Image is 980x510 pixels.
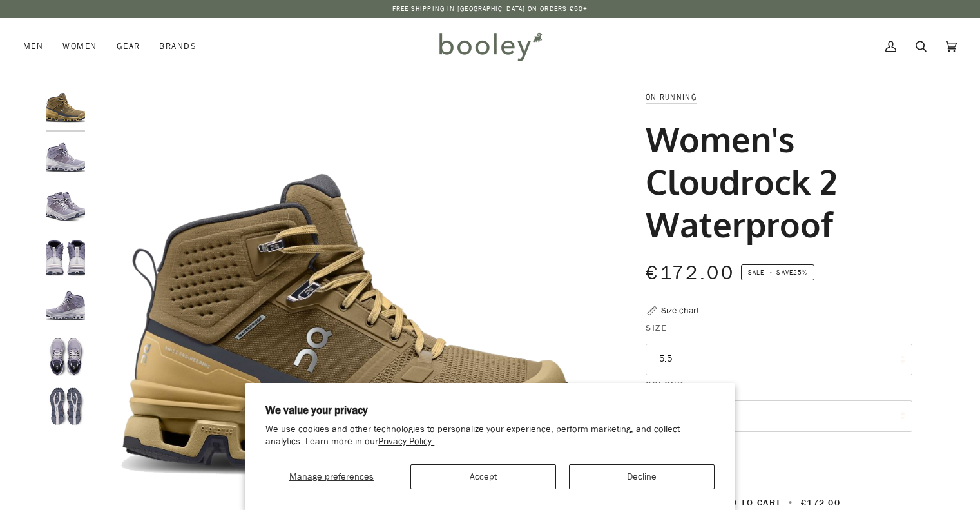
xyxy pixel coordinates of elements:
img: Booley [434,28,546,65]
a: Men [23,18,53,75]
span: €172.00 [646,260,735,286]
img: On Women's Cloudrock 2 Waterproof Hunter / Safari - Booley Galway [46,90,85,129]
button: Shark / Fade [646,400,912,432]
a: Privacy Policy. [378,435,434,447]
span: Save [741,264,814,281]
span: 25% [793,268,807,277]
p: Free Shipping in [GEOGRAPHIC_DATA] on Orders €50+ [392,4,588,14]
span: Size [646,321,667,335]
em: • [766,268,776,277]
div: Size chart [661,304,699,317]
a: Women [53,18,106,75]
img: On Women's Cloudrock 2 Waterproof Shark / Fade - Booley Galway [46,288,85,327]
h1: Women's Cloudrock 2 Waterproof [646,117,903,245]
span: Men [23,40,43,53]
img: On Women's Cloudrock 2 Waterproof Shark / Fade - Booley Galway [46,140,85,179]
img: On Women's Cloudrock 2 Waterproof Shark / Fade - Booley Galway [46,387,85,426]
img: On Women's Cloudrock 2 Waterproof Shark / Fade - Booley Galway [46,337,85,376]
span: Brands [159,40,197,53]
button: Accept [410,464,556,489]
a: Brands [149,18,206,75]
span: Add to Cart [718,496,782,509]
span: Sale [748,268,764,277]
span: • [785,496,797,509]
img: On Women's Cloudrock 2 Waterproof Shark / Fade - Booley Galway [46,189,85,228]
h2: We value your privacy [265,404,715,418]
a: Gear [107,18,150,75]
p: We use cookies and other technologies to personalize your experience, perform marketing, and coll... [265,424,715,448]
span: Gear [117,40,140,53]
span: €172.00 [801,496,841,509]
button: Manage preferences [265,464,398,489]
span: Colour [646,378,684,391]
span: Women [62,40,97,53]
span: Manage preferences [289,471,374,483]
button: Decline [569,464,715,489]
button: 5.5 [646,344,912,375]
a: On Running [646,92,697,103]
img: On Women's Cloudrock 2 Waterproof Shark / Fade - Booley Galway [46,239,85,277]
